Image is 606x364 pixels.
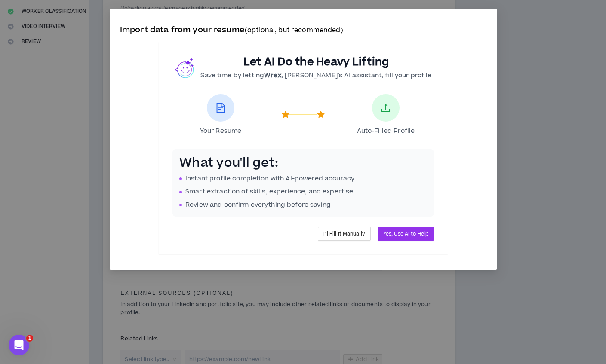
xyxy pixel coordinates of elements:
img: wrex.png [175,58,195,78]
p: Save time by letting , [PERSON_NAME]'s AI assistant, fill your profile [200,71,431,80]
button: I'll Fill It Manually [317,227,370,241]
h2: Let AI Do the Heavy Lifting [200,55,431,69]
span: Auto-Filled Profile [357,127,415,135]
iframe: Intercom live chat [9,335,29,355]
span: 1 [26,335,33,342]
span: I'll Fill It Manually [323,230,365,238]
button: Yes, Use AI to Help [377,227,434,241]
b: Wrex [264,71,281,80]
li: Review and confirm everything before saving [179,200,427,210]
li: Instant profile completion with AI-powered accuracy [179,174,427,184]
p: Import data from your resume [120,24,486,37]
button: Close [474,9,497,32]
span: upload [381,103,391,113]
span: Your Resume [200,127,241,135]
span: file-text [215,103,226,113]
span: star [317,111,325,119]
li: Smart extraction of skills, experience, and expertise [179,187,427,196]
span: Yes, Use AI to Help [383,230,428,238]
small: (optional, but recommended) [244,26,343,35]
h3: What you'll get: [179,156,427,171]
span: star [282,111,289,119]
